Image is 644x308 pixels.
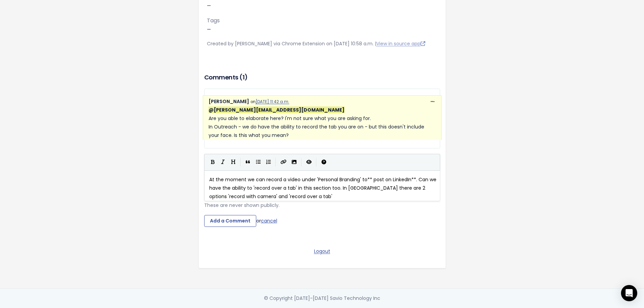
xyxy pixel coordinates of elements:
[207,16,437,34] p: —
[316,158,317,166] i: |
[278,157,289,167] button: Create Link
[204,215,440,227] div: or
[204,73,440,82] h3: Comments ( )
[209,98,249,105] span: [PERSON_NAME]
[228,157,238,167] button: Heading
[208,157,218,167] button: Bold
[256,99,289,104] a: [DATE] 11:42 a.m.
[242,73,245,81] span: 1
[209,106,436,140] p: Are you able to elaborate here? I'm not sure what you are asking for. In Outreach - we do have th...
[243,157,253,167] button: Quote
[204,215,256,227] input: Add a Comment
[263,157,273,167] button: Numbered List
[289,157,299,167] button: Import an image
[376,40,425,47] a: View in source app
[251,99,289,104] span: on
[209,106,344,113] span: Lyndsay Stanley
[314,248,330,255] a: Logout
[218,157,228,167] button: Italic
[253,157,263,167] button: Generic List
[207,17,220,24] span: Tags
[240,158,241,166] i: |
[207,40,425,47] span: Created by [PERSON_NAME] via Chrome Extension on [DATE] 10:58 a.m. |
[264,294,380,303] div: © Copyright [DATE]-[DATE] Savio Technology Inc
[261,217,277,224] a: cancel
[304,157,314,167] button: Toggle Preview
[301,158,302,166] i: |
[209,176,438,200] span: At the moment we can record a video under 'Personal Branding' to** post on LinkedIn**. Can we hav...
[276,158,276,166] i: |
[204,202,280,209] span: These are never shown publicly.
[319,157,329,167] button: Markdown Guide
[621,285,637,301] div: Open Intercom Messenger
